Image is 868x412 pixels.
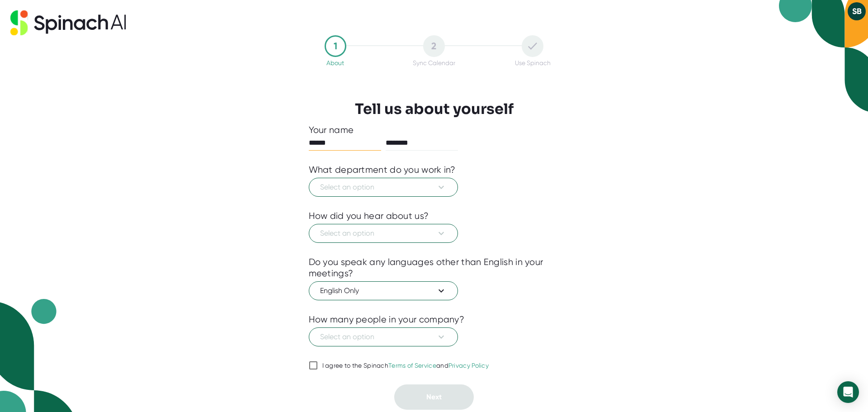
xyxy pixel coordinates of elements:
div: Open Intercom Messenger [837,381,859,403]
div: About [326,59,344,66]
div: How many people in your company? [309,314,465,325]
span: Next [426,393,442,401]
button: Next [394,384,474,410]
button: SB [848,2,866,20]
div: Sync Calendar [413,59,455,66]
div: Use Spinach [515,59,551,66]
button: Select an option [309,224,458,243]
a: Privacy Policy [448,362,489,369]
button: English Only [309,281,458,300]
span: Select an option [320,182,447,193]
div: What department do you work in? [309,164,456,175]
span: Select an option [320,331,447,342]
button: Select an option [309,327,458,346]
div: Do you speak any languages other than English in your meetings? [309,256,560,279]
h3: Tell us about yourself [355,100,514,118]
span: Select an option [320,228,447,239]
div: I agree to the Spinach and [322,362,489,370]
div: Your name [309,124,560,136]
a: Terms of Service [388,362,436,369]
span: English Only [320,285,447,296]
div: How did you hear about us? [309,210,429,222]
div: 1 [325,35,346,57]
div: 2 [423,35,445,57]
button: Select an option [309,178,458,197]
